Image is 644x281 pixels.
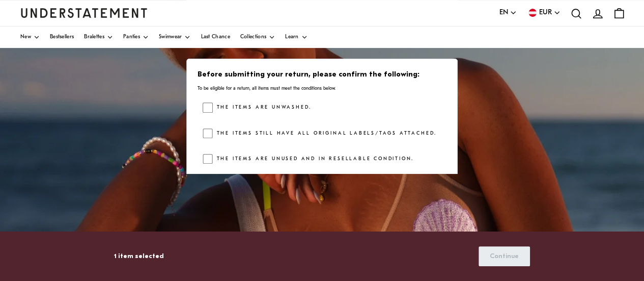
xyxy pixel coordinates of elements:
[123,27,149,48] a: Panties
[201,27,230,48] a: Last Chance
[240,27,275,48] a: Collections
[159,27,190,48] a: Swimwear
[20,8,148,17] a: Understatement Homepage
[527,7,561,18] button: EUR
[50,27,74,48] a: Bestsellers
[499,7,517,18] button: EN
[201,35,230,40] span: Last Chance
[285,35,299,40] span: Learn
[84,27,113,48] a: Bralettes
[198,70,446,80] h3: Before submitting your return, please confirm the following:
[240,35,266,40] span: Collections
[198,85,446,92] p: To be eligible for a return, all items must meet the conditions below.
[84,35,104,40] span: Bralettes
[285,27,307,48] a: Learn
[50,35,74,40] span: Bestsellers
[539,7,552,18] span: EUR
[213,129,437,139] label: The items still have all original labels/tags attached.
[20,35,31,40] span: New
[159,35,182,40] span: Swimwear
[20,27,40,48] a: New
[499,7,508,18] span: EN
[213,154,414,164] label: The items are unused and in resellable condition.
[123,35,140,40] span: Panties
[213,103,312,113] label: The items are unwashed.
